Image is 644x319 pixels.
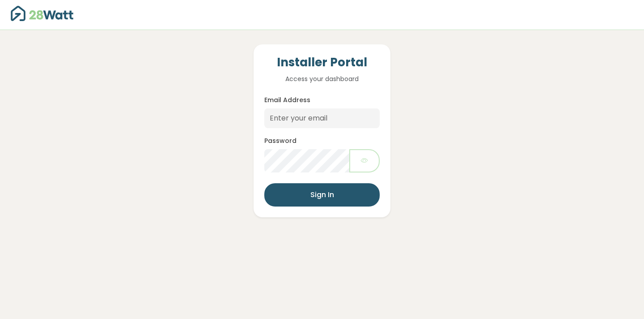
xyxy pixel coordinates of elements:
[264,55,380,70] h4: Installer Portal
[264,136,297,146] label: Password
[264,95,310,105] label: Email Address
[264,108,380,128] input: Enter your email
[264,74,380,84] p: Access your dashboard
[264,183,380,207] button: Sign In
[11,6,73,21] img: 28Watt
